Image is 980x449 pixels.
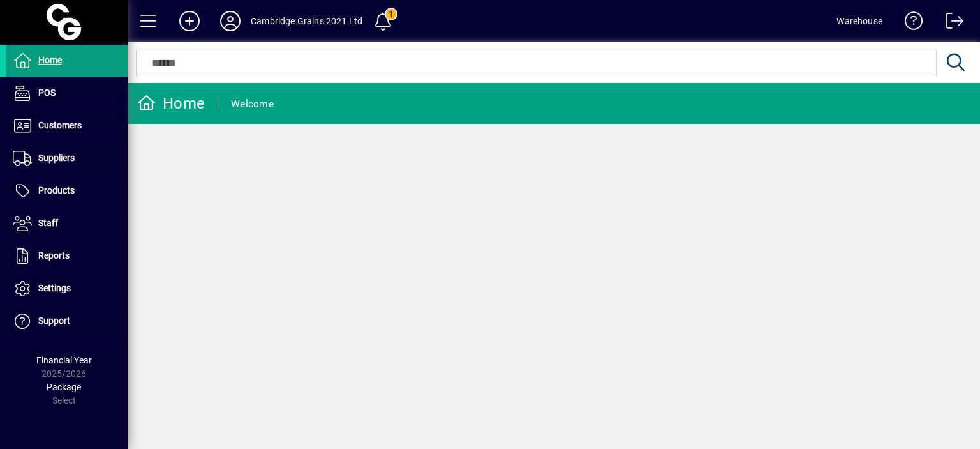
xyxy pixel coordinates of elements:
[137,93,205,114] div: Home
[6,240,128,272] a: Reports
[6,175,128,207] a: Products
[6,110,128,142] a: Customers
[38,88,56,98] span: POS
[38,55,62,65] span: Home
[251,11,362,31] div: Cambridge Grains 2021 Ltd
[6,208,128,240] a: Staff
[6,77,128,109] a: POS
[210,10,251,33] button: Profile
[47,382,81,392] span: Package
[38,283,71,293] span: Settings
[38,218,58,228] span: Staff
[6,142,128,174] a: Suppliers
[38,185,75,195] span: Products
[36,355,92,365] span: Financial Year
[38,316,70,326] span: Support
[38,153,75,163] span: Suppliers
[6,305,128,337] a: Support
[38,120,82,130] span: Customers
[6,273,128,305] a: Settings
[836,11,882,31] div: Warehouse
[231,94,274,114] div: Welcome
[936,3,964,44] a: Logout
[38,250,70,261] span: Reports
[169,10,210,33] button: Add
[895,3,923,44] a: Knowledge Base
